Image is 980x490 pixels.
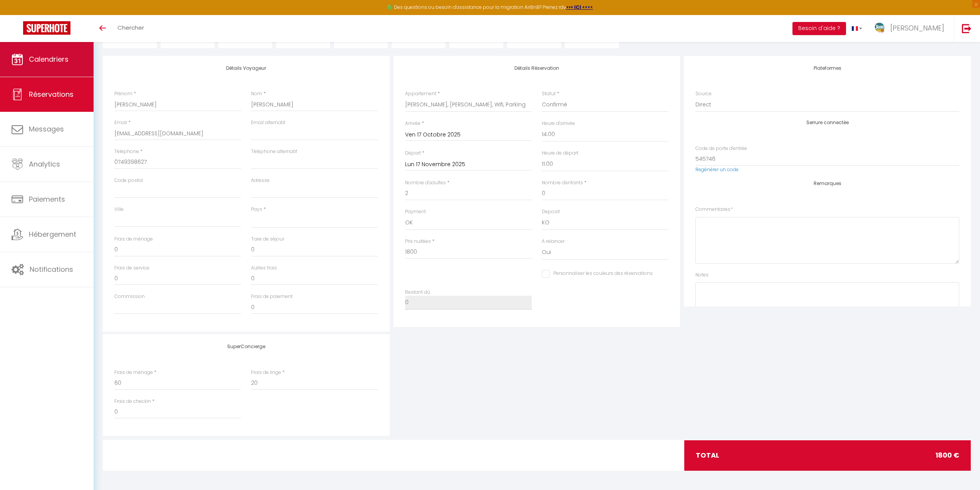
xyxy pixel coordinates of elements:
[874,22,885,34] img: ...
[114,293,145,300] label: Commission
[684,440,971,470] div: total
[114,177,143,184] label: Code postal
[405,179,446,187] label: Nombre d'adultes
[542,150,578,157] label: Heure de départ
[114,236,153,243] label: Frais de ménage
[405,66,669,71] h4: Détails Réservation
[405,289,430,296] label: Restant dû
[935,450,959,461] span: 1800 €
[890,23,944,33] span: [PERSON_NAME]
[542,120,575,127] label: Heure d'arrivée
[30,264,73,274] span: Notifications
[251,293,293,300] label: Frais de paiement
[792,22,846,35] button: Besoin d'aide ?
[251,90,262,98] label: Nom
[112,15,150,42] a: Chercher
[117,24,144,32] span: Chercher
[114,369,153,376] label: Frais de ménage
[695,166,739,173] a: Regénérer un code
[251,206,262,213] label: Pays
[542,238,565,245] label: A relancer
[114,90,132,98] label: Prénom
[695,90,712,98] label: Source
[405,208,426,216] label: Payment
[251,236,284,243] label: Taxe de séjour
[29,159,60,169] span: Analytics
[695,271,709,279] label: Notes
[114,148,139,155] label: Téléphone
[114,398,151,405] label: Frais de checkin
[29,54,69,64] span: Calendriers
[868,15,954,42] a: ... [PERSON_NAME]
[251,369,281,376] label: Frais de linge
[542,208,560,216] label: Deposit
[29,229,76,239] span: Hébergement
[29,194,65,204] span: Paiements
[251,177,270,184] label: Adresse
[23,21,70,35] img: Super Booking
[695,181,959,186] h4: Remarques
[251,148,297,155] label: Téléphone alternatif
[405,120,420,127] label: Arrivée
[29,124,64,134] span: Messages
[251,264,277,272] label: Autres frais
[114,344,378,349] h4: SuperConcierge
[542,179,583,187] label: Nombre d'enfants
[405,150,421,157] label: Départ
[29,89,74,99] span: Réservations
[114,66,378,71] h4: Détails Voyageur
[695,206,733,213] label: Commentaires
[566,4,593,10] a: >>> ICI <<<<
[695,145,747,152] label: Code de porte d'entrée
[251,119,285,126] label: Email alternatif
[114,119,127,126] label: Email
[114,264,149,272] label: Frais de service
[405,238,431,245] label: Prix nuitées
[114,206,124,213] label: Ville
[542,90,556,98] label: Statut
[695,120,959,125] h4: Serrure connectée
[962,24,972,33] img: logout
[695,66,959,71] h4: Plateformes
[405,90,436,98] label: Appartement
